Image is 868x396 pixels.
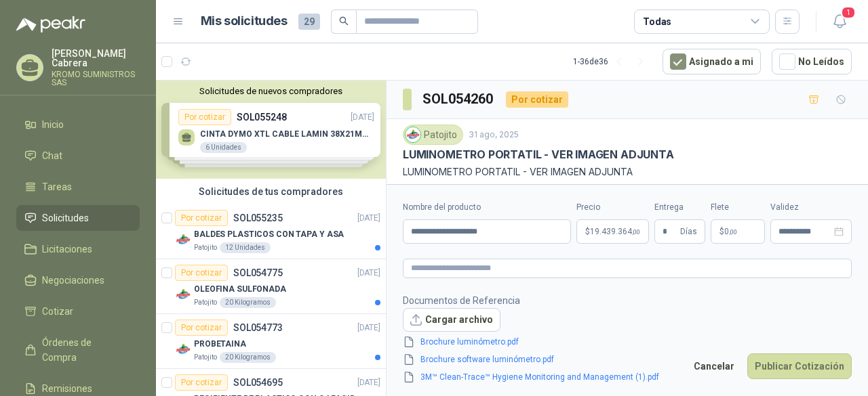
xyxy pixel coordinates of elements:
p: Patojito [194,352,217,363]
label: Precio [576,201,649,214]
p: SOL054773 [233,323,283,332]
p: 31 ago, 2025 [469,129,519,141]
a: Tareas [16,174,140,200]
span: Solicitudes [42,211,89,225]
div: 20 Kilogramos [220,352,276,363]
img: Company Logo [175,341,191,357]
a: Negociaciones [16,267,140,293]
label: Flete [711,201,765,214]
label: Entrega [654,201,705,214]
img: Logo peakr [16,16,85,32]
img: Company Logo [406,127,420,142]
p: [DATE] [357,212,380,225]
img: Company Logo [175,286,191,303]
p: BALDES PLASTICOS CON TAPA Y ASA [194,228,344,241]
span: Órdenes de Compra [42,335,127,365]
button: Cargar archivo [403,308,500,332]
span: ,00 [632,228,640,236]
a: Licitaciones [16,236,140,262]
div: Solicitudes de tus compradores [156,179,386,204]
p: Documentos de Referencia [403,293,681,308]
a: 3M™ Clean-Trace™ Hygiene Monitoring and Management (1).pdf [415,371,665,384]
a: Cotizar [16,299,140,324]
a: Órdenes de Compra [16,330,140,370]
div: Por cotizar [175,374,228,391]
label: Validez [770,201,852,214]
img: Company Logo [175,232,191,248]
a: Brochure luminómetro.pdf [415,336,665,349]
p: Patojito [194,242,217,253]
span: Cotizar [42,304,73,319]
p: OLEOFINA SULFONADA [194,283,286,296]
p: $19.439.364,00 [576,219,649,244]
button: Solicitudes de nuevos compradores [161,86,380,96]
p: $ 0,00 [711,219,765,244]
button: 1 [827,9,852,34]
div: 12 Unidades [220,242,271,253]
span: Remisiones [42,381,92,396]
p: LUMINOMETRO PORTATIL - VER IMAGEN ADJUNTA [403,148,674,162]
div: Por cotizar [175,210,228,226]
span: ,00 [729,228,737,236]
a: Por cotizarSOL054773[DATE] Company LogoPROBETAINAPatojito20 Kilogramos [156,314,386,369]
div: Todas [643,14,671,29]
p: LUMINOMETRO PORTATIL - VER IMAGEN ADJUNTA [403,164,852,179]
span: Días [680,220,697,243]
div: Por cotizar [506,91,568,108]
span: Inicio [42,117,64,132]
p: [PERSON_NAME] Cabrera [52,49,140,68]
span: Licitaciones [42,242,92,257]
span: Tareas [42,179,72,194]
div: Patojito [403,125,463,145]
h1: Mis solicitudes [201,12,288,31]
p: SOL055235 [233,213,283,223]
span: $ [719,227,724,236]
span: 1 [841,6,856,19]
span: Chat [42,148,62,163]
span: 0 [724,227,737,236]
span: search [339,16,349,26]
p: [DATE] [357,267,380,280]
a: Chat [16,143,140,169]
p: KROMO SUMINISTROS SAS [52,70,140,87]
a: Solicitudes [16,205,140,231]
p: [DATE] [357,376,380,389]
p: Patojito [194,297,217,308]
p: [DATE] [357,322,380,334]
button: No Leídos [772,49,852,74]
label: Nombre del producto [403,201,571,214]
p: SOL054695 [233,378,283,387]
a: Brochure software luminómetro.pdf [415,353,665,366]
a: Inicio [16,112,140,137]
button: Asignado a mi [663,49,761,74]
p: PROBETAINA [194,338,246,351]
div: Por cotizar [175,320,228,336]
a: Por cotizarSOL055235[DATE] Company LogoBALDES PLASTICOS CON TAPA Y ASAPatojito12 Unidades [156,204,386,259]
div: Solicitudes de nuevos compradoresPor cotizarSOL055248[DATE] CINTA DYMO XTL CABLE LAMIN 38X21MMBLA... [156,81,386,179]
h3: SOL054260 [422,89,495,110]
span: Negociaciones [42,273,104,288]
a: Por cotizarSOL054775[DATE] Company LogoOLEOFINA SULFONADAPatojito20 Kilogramos [156,259,386,314]
span: 29 [298,14,320,30]
button: Cancelar [686,353,742,379]
div: Por cotizar [175,265,228,281]
span: 19.439.364 [590,227,640,236]
div: 20 Kilogramos [220,297,276,308]
div: 1 - 36 de 36 [573,51,652,72]
button: Publicar Cotización [747,353,852,379]
p: SOL054775 [233,268,283,278]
